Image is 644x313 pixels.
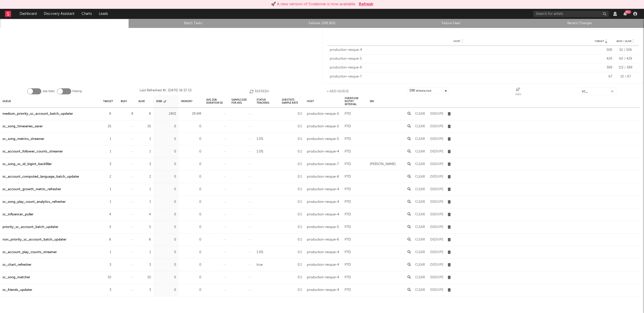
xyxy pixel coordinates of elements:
div: Overflow Notify Interval [345,96,365,107]
div: 0.1 [282,136,302,142]
a: sc_song_timeseries_saver [3,124,43,130]
div: 0.1 [282,111,302,117]
div: 1 [103,149,111,155]
div: 1 [103,199,111,205]
div: 1 [103,136,111,142]
div: P7D [345,149,351,155]
div: P7D [345,275,351,281]
div: production-resque-4 [307,275,339,281]
div: 1 [138,136,151,142]
div: production-resque-4 [307,249,339,255]
div: Memory [181,96,192,107]
a: Batch Tasks [132,20,255,26]
div: 1 [138,249,151,255]
div: 388 [590,65,612,70]
div: 60 / 429 [615,56,636,61]
div: 0 [181,212,201,218]
button: Clear [415,112,425,115]
button: Dedupe [430,125,443,128]
button: Dedupe [430,200,443,204]
button: Clear [415,200,425,204]
a: Discovery Assistant [40,9,78,19]
div: 6 [103,237,111,243]
div: 0 [156,186,176,192]
div: production-resque-4 [307,287,339,293]
div: 0 [181,237,201,243]
a: sc_song_matcher [3,275,30,281]
div: Jobs [515,91,521,97]
div: 0 [156,249,176,255]
div: 0.1 [282,186,302,192]
div: 0 [181,275,201,281]
button: Dedupe [430,225,443,229]
div: 3 [103,287,111,293]
div: production-resque-7 [330,74,587,79]
button: Clear [415,125,425,128]
a: sc_song_metrics_streamer [3,136,44,142]
div: 0 [181,161,201,167]
div: 6 [138,237,151,243]
div: sc_friends_updater [3,287,32,293]
div: production-resque-4 [330,48,587,53]
button: Dedupe [430,150,443,153]
div: Sample Size For Avg [231,96,252,107]
div: Status Tracking [257,96,277,107]
div: 0 [181,287,201,293]
button: Clear [415,276,425,279]
div: 3 [138,287,151,293]
div: P7D [345,262,351,268]
div: 0 [181,262,201,268]
button: Clear [415,188,425,191]
button: Clear [415,137,425,141]
div: sc_song_play_count_analytics_refresher [3,199,66,205]
div: P7D [345,237,351,243]
div: 1.0% [257,149,263,155]
div: 3 [103,262,111,268]
a: Recent Changes [518,20,641,26]
button: Dedupe [430,163,443,166]
div: 29.9M [181,111,201,117]
div: 0.1 [282,174,302,180]
div: 113 / 388 [615,65,636,70]
a: Charts [78,9,95,19]
a: sc_influencer_puller [3,212,33,218]
button: Clear [415,225,425,229]
a: sc_chart_refresher [3,262,31,268]
div: Host [307,96,314,107]
div: 10 / 67 [615,74,636,79]
div: production-resque-6 [330,65,587,70]
div: 25 [103,124,111,130]
div: production-resque-5 [330,56,587,61]
a: Dashboard [16,9,40,19]
a: sc_account_computed_language_batch_updater [3,174,79,180]
button: Dedupe [430,213,443,216]
div: true [257,262,263,268]
div: DRI [410,88,431,94]
div: 0 [181,149,201,155]
div: 🚀 A new version of Sodatone is now available. [271,1,356,7]
div: 10 [103,275,111,281]
a: medium_priority_sc_account_batch_updater [3,111,73,117]
div: 0 [181,174,201,180]
div: P7D [345,212,351,218]
a: priority_sc_account_batch_updater [3,224,58,230]
div: 0 [156,224,176,230]
input: Search for artists [533,11,609,17]
a: sc_account_play_counts_streamer [3,249,57,255]
div: 1 [103,186,111,192]
div: 0 [156,287,176,293]
div: 0 [156,136,176,142]
div: DRI [370,96,374,107]
div: production-resque-4 [307,186,339,192]
div: 0 [156,124,176,130]
button: 99+ [623,12,627,16]
div: 0.1 [282,262,302,268]
div: 4 [103,212,111,218]
div: P7D [345,136,351,142]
